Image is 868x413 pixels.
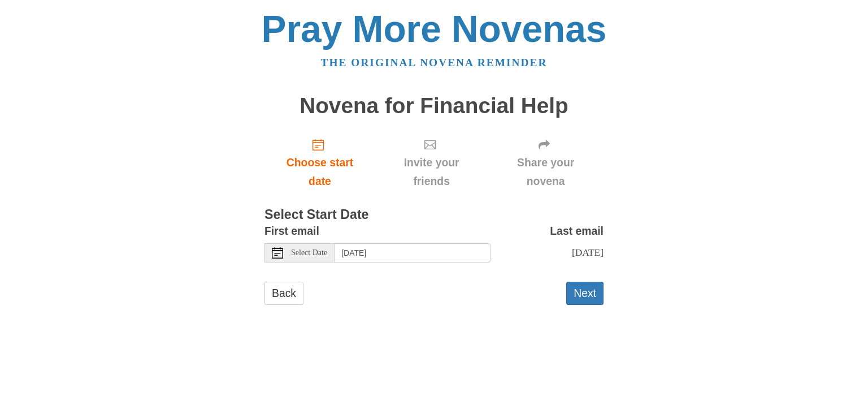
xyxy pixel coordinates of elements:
span: Invite your friends [387,153,476,191]
h3: Select Start Date [264,208,604,222]
span: Select Date [291,249,327,257]
label: First email [264,222,319,240]
button: Next [566,282,604,305]
a: Choose start date [264,129,375,196]
span: [DATE] [572,247,604,258]
a: Pray More Novenas [262,8,607,50]
h1: Novena for Financial Help [264,94,604,118]
span: Choose start date [276,153,364,191]
label: Last email [550,222,604,240]
a: Back [264,282,303,305]
div: Click "Next" to confirm your start date first. [488,129,604,196]
span: Share your novena [499,153,592,191]
div: Click "Next" to confirm your start date first. [375,129,488,196]
a: The original novena reminder [321,57,548,68]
